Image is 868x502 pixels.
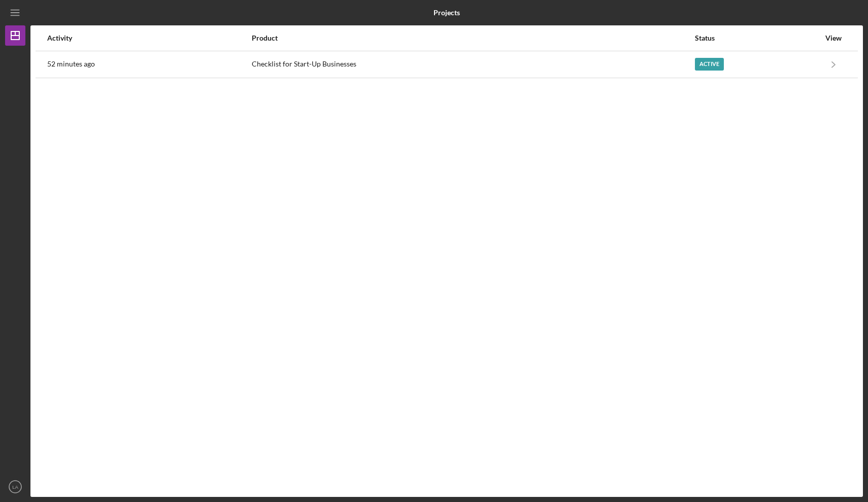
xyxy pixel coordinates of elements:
div: Status [695,34,820,42]
div: Checklist for Start-Up Businesses [252,52,694,77]
time: 2025-08-19 17:07 [47,60,95,68]
div: View [821,34,846,42]
div: Product [252,34,694,42]
text: LA [12,484,18,490]
div: Activity [47,34,251,42]
div: Active [695,58,724,71]
button: LA [5,477,25,497]
b: Projects [433,9,460,17]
